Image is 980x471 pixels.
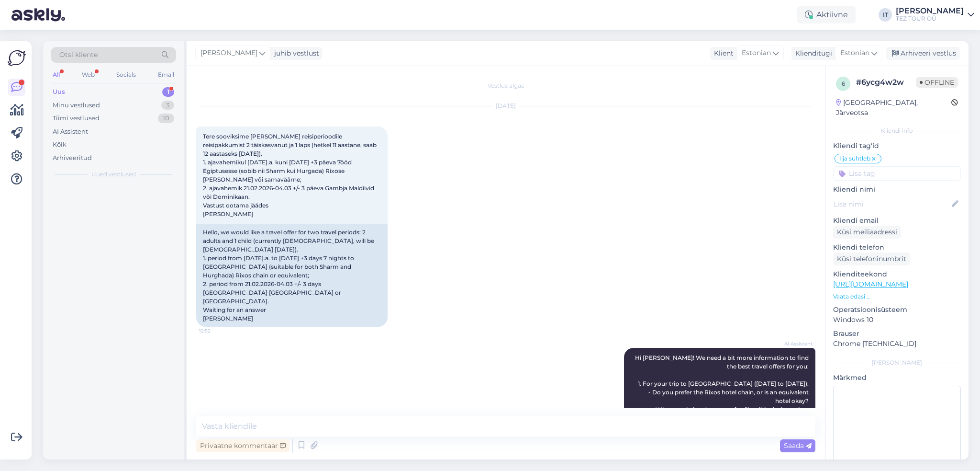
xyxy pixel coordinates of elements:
p: Brauser [833,329,961,339]
p: Windows 10 [833,315,961,325]
p: Chrome [TECHNICAL_ID] [833,339,961,349]
div: IT [879,8,892,22]
div: juhib vestlust [270,48,319,58]
div: 10 [158,114,174,123]
p: Märkmed [833,373,961,383]
div: 3 [161,101,174,110]
a: [PERSON_NAME]TEZ TOUR OÜ [896,7,974,23]
span: 6 [842,80,845,87]
span: Tere sooviksime [PERSON_NAME] reisiperioodile reisipakkumist 2 täiskasvanut ja 1 laps (hetkel 11 ... [203,133,378,218]
div: Klienditugi [791,48,832,58]
span: AI Assistent [777,340,813,347]
div: Arhiveeritud [53,153,92,163]
span: Otsi kliente [59,50,98,60]
div: TEZ TOUR OÜ [896,15,964,23]
div: Web [80,69,97,81]
div: Minu vestlused [53,101,100,110]
p: Kliendi email [833,216,961,226]
input: Lisa nimi [834,199,950,209]
div: Uus [53,87,65,97]
div: Privaatne kommentaar [196,439,290,452]
div: 1 [162,87,174,97]
span: [PERSON_NAME] [200,48,257,58]
div: All [51,69,62,81]
div: Kõik [53,140,67,149]
div: AI Assistent [53,127,88,137]
div: # 6ycg4w2w [856,77,916,88]
div: Kliendi info [833,126,961,135]
div: Küsi telefoninumbrit [833,253,910,265]
a: [URL][DOMAIN_NAME] [833,280,908,288]
span: 12:52 [199,327,235,334]
div: Arhiveeri vestlus [886,47,960,60]
div: Hello, we would like a travel offer for two travel periods: 2 adults and 1 child (currently [DEMO... [196,224,388,327]
div: [PERSON_NAME] [896,7,964,15]
span: Ilja suhtleb [839,156,870,161]
p: Operatsioonisüsteem [833,305,961,315]
span: Offline [916,77,958,88]
div: Klient [710,48,734,58]
div: [GEOGRAPHIC_DATA], Järveotsa [836,98,951,118]
p: Vaata edasi ... [833,292,961,301]
div: Email [156,69,176,81]
div: [PERSON_NAME] [833,358,961,367]
span: Estonian [742,48,771,58]
p: Kliendi tag'id [833,141,961,151]
div: Aktiivne [797,6,856,23]
div: Socials [114,69,138,81]
input: Lisa tag [833,166,961,181]
span: Saada [784,441,812,450]
p: Kliendi telefon [833,242,961,253]
p: Kliendi nimi [833,184,961,195]
div: Tiimi vestlused [53,114,100,123]
div: Küsi meiliaadressi [833,226,901,239]
span: Estonian [840,48,869,58]
div: [DATE] [196,102,815,110]
img: Askly Logo [8,49,26,67]
span: Uued vestlused [91,170,136,179]
p: Klienditeekond [833,269,961,279]
div: Vestlus algas [196,81,815,90]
